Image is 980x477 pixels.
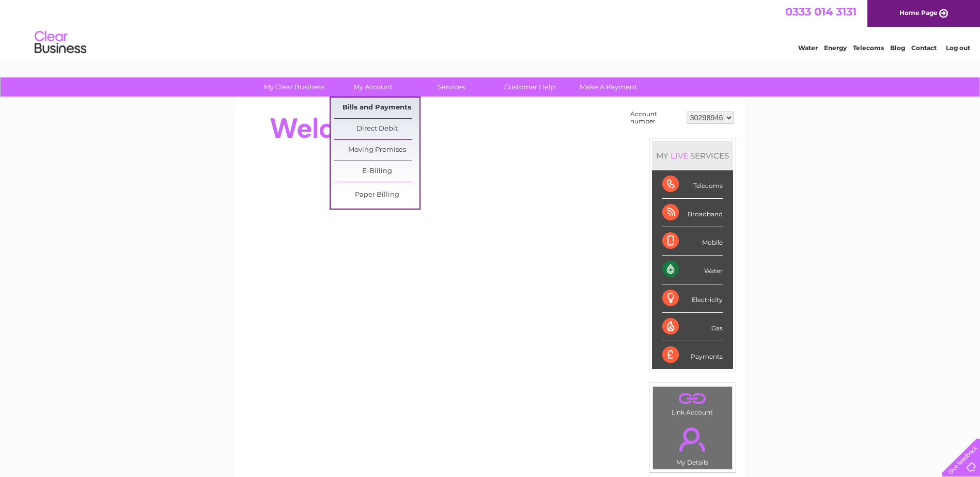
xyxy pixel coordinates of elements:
[662,256,723,284] div: Water
[946,44,970,52] a: Log out
[890,44,905,52] a: Blog
[652,386,733,419] td: Link Account
[662,227,723,256] div: Mobile
[409,77,494,97] a: Services
[334,140,419,161] a: Moving Premises
[656,389,729,407] a: .
[662,341,723,369] div: Payments
[334,119,419,139] a: Direct Debit
[34,27,87,58] img: logo.png
[798,44,818,52] a: Water
[785,5,857,18] a: 0333 014 3131
[656,421,729,457] a: .
[628,108,684,128] td: Account number
[246,6,735,50] div: Clear Business is a trading name of Verastar Limited (registered in [GEOGRAPHIC_DATA] No. 3667643...
[668,151,690,161] div: LIVE
[824,44,847,52] a: Energy
[334,98,419,118] a: Bills and Payments
[662,284,723,313] div: Electricity
[334,161,419,182] a: E-Billing
[911,44,937,52] a: Contact
[487,77,572,97] a: Customer Help
[662,313,723,341] div: Gas
[334,185,419,205] a: Paper Billing
[252,77,337,97] a: My Clear Business
[662,199,723,227] div: Broadband
[662,170,723,199] div: Telecoms
[652,141,733,170] div: MY SERVICES
[330,77,415,97] a: My Account
[566,77,651,97] a: Make A Payment
[652,419,733,469] td: My Details
[853,44,884,52] a: Telecoms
